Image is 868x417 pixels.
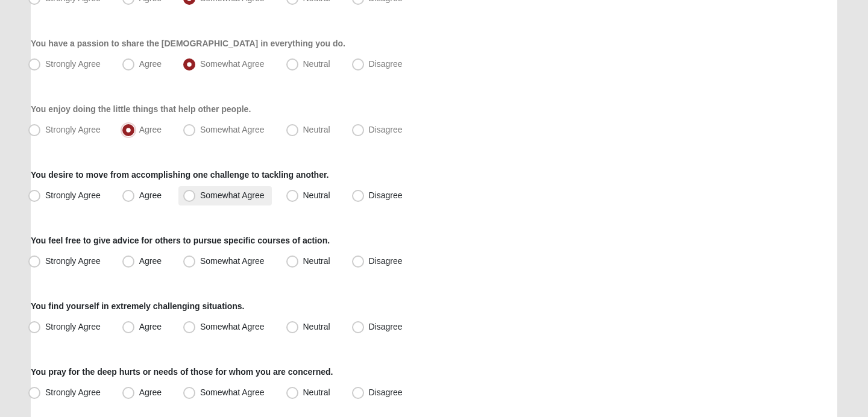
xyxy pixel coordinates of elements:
[303,190,330,200] span: Neutral
[303,59,330,69] span: Neutral
[200,256,265,266] span: Somewhat Agree
[31,103,251,115] label: You enjoy doing the little things that help other people.
[303,387,330,397] span: Neutral
[369,190,403,200] span: Disagree
[139,322,162,331] span: Agree
[200,125,265,134] span: Somewhat Agree
[139,387,162,397] span: Agree
[369,125,403,134] span: Disagree
[200,59,265,69] span: Somewhat Agree
[200,387,265,397] span: Somewhat Agree
[303,256,330,266] span: Neutral
[369,322,403,331] span: Disagree
[139,125,162,134] span: Agree
[45,387,101,397] span: Strongly Agree
[45,322,101,331] span: Strongly Agree
[200,190,265,200] span: Somewhat Agree
[139,59,162,69] span: Agree
[369,387,403,397] span: Disagree
[31,300,244,312] label: You find yourself in extremely challenging situations.
[139,190,162,200] span: Agree
[369,59,403,69] span: Disagree
[45,59,101,69] span: Strongly Agree
[31,169,329,181] label: You desire to move from accomplishing one challenge to tackling another.
[31,366,333,378] label: You pray for the deep hurts or needs of those for whom you are concerned.
[31,234,330,246] label: You feel free to give advice for others to pursue specific courses of action.
[31,37,345,49] label: You have a passion to share the [DEMOGRAPHIC_DATA] in everything you do.
[200,322,265,331] span: Somewhat Agree
[303,322,330,331] span: Neutral
[45,190,101,200] span: Strongly Agree
[45,125,101,134] span: Strongly Agree
[139,256,162,266] span: Agree
[45,256,101,266] span: Strongly Agree
[303,125,330,134] span: Neutral
[369,256,403,266] span: Disagree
